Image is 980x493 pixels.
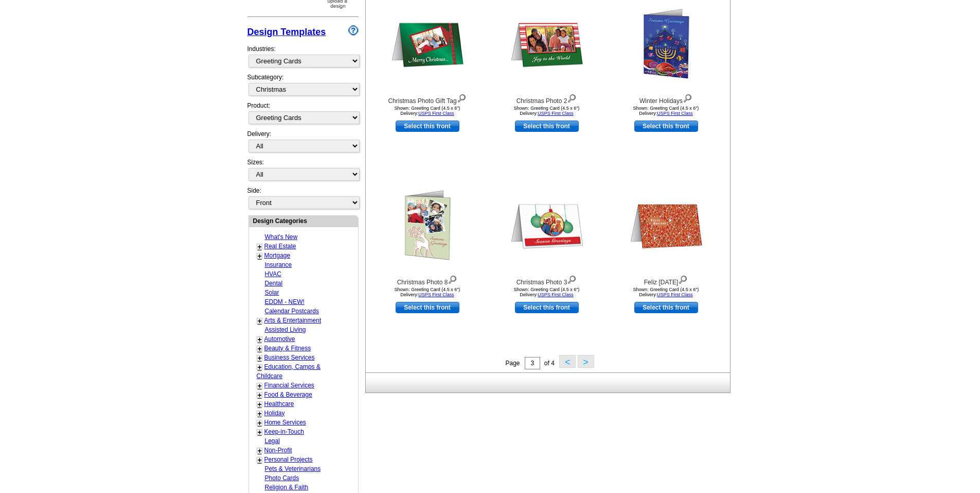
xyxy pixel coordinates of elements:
[510,20,583,69] img: Christmas Photo 2
[515,121,579,132] a: use this design
[264,400,294,407] a: Healthcare
[642,7,690,80] img: Winter Holidays
[264,428,304,435] a: Keep-in-Touch
[515,302,579,313] a: use this design
[258,345,262,353] a: +
[265,484,309,491] a: Religion & Faith
[418,111,454,116] a: USPS First Class
[247,73,359,101] div: Subcategory:
[257,363,320,380] a: Education, Camps & Childcare
[371,287,484,297] div: Shown: Greeting Card (4.5 x 6") Delivery:
[457,92,467,103] img: view design details
[258,243,262,251] a: +
[258,400,262,409] a: +
[265,465,321,472] a: Pets & Veterinarians
[258,410,262,418] a: +
[265,270,281,278] a: HVAC
[505,360,520,367] span: Page
[634,121,698,132] a: use this design
[610,106,723,116] div: Shown: Greeting Card (4.5 x 6") Delivery:
[630,201,703,250] img: Feliz Navidad
[265,280,283,287] a: Dental
[264,252,291,259] a: Mortgage
[247,129,359,158] div: Delivery:
[258,363,262,371] a: +
[348,25,359,36] img: design-wizard-help-icon.png
[538,111,574,116] a: USPS First Class
[247,158,359,186] div: Sizes:
[264,335,295,343] a: Automotive
[258,419,262,427] a: +
[247,27,326,37] a: Design Templates
[610,287,723,297] div: Shown: Greeting Card (4.5 x 6") Delivery:
[258,252,262,260] a: +
[448,273,457,284] img: view design details
[258,391,262,399] a: +
[264,456,313,463] a: Personal Projects
[264,391,312,398] a: Food & Beverage
[247,101,359,129] div: Product:
[264,317,322,324] a: Arts & Entertainment
[264,382,314,389] a: Financial Services
[265,437,280,445] a: Legal
[258,428,262,436] a: +
[258,447,262,455] a: +
[578,355,594,368] button: >
[258,317,262,325] a: +
[657,292,693,297] a: USPS First Class
[265,308,319,315] a: Calendar Postcards
[264,345,311,352] a: Beauty & Fitness
[247,186,359,210] div: Side:
[567,92,577,103] img: view design details
[538,292,574,297] a: USPS First Class
[634,302,698,313] a: use this design
[678,273,688,284] img: view design details
[567,273,577,284] img: view design details
[657,111,693,116] a: USPS First Class
[258,456,262,464] a: +
[490,287,603,297] div: Shown: Greeting Card (4.5 x 6") Delivery:
[371,106,484,116] div: Shown: Greeting Card (4.5 x 6") Delivery:
[396,121,459,132] a: use this design
[258,335,262,344] a: +
[265,474,299,482] a: Photo Cards
[265,233,298,241] a: What's New
[264,419,306,426] a: Home Services
[559,355,576,368] button: <
[490,106,603,116] div: Shown: Greeting Card (4.5 x 6") Delivery:
[249,216,358,226] div: Design Categories
[403,189,452,262] img: Christmas Photo 8
[258,354,262,362] a: +
[510,201,583,250] img: Christmas Photo 3
[247,39,359,73] div: Industries:
[391,20,464,69] img: Christmas Photo Gift Tag
[265,326,306,333] a: Assisted Living
[258,382,262,390] a: +
[418,292,454,297] a: USPS First Class
[371,92,484,106] div: Christmas Photo Gift Tag
[264,354,315,361] a: Business Services
[544,360,555,367] span: of 4
[265,289,279,296] a: Solar
[264,410,285,417] a: Holiday
[265,261,292,268] a: Insurance
[396,302,459,313] a: use this design
[683,92,692,103] img: view design details
[490,273,603,287] div: Christmas Photo 3
[371,273,484,287] div: Christmas Photo 8
[610,273,723,287] div: Feliz [DATE]
[610,92,723,106] div: Winter Holidays
[264,243,296,250] a: Real Estate
[264,447,292,454] a: Non-Profit
[490,92,603,106] div: Christmas Photo 2
[265,298,305,305] a: EDDM - NEW!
